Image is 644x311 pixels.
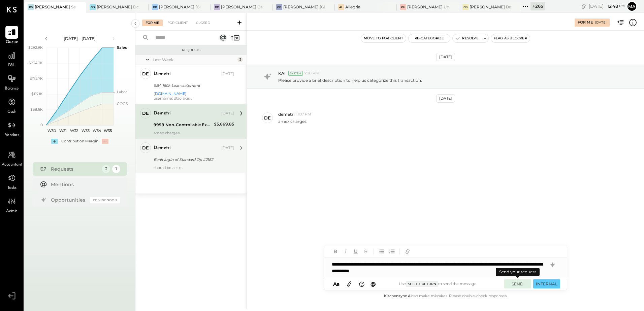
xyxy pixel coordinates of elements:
span: Vendors [5,132,19,138]
a: [DOMAIN_NAME] [154,91,187,96]
div: + 265 [530,2,545,10]
div: [DATE] [221,145,234,151]
a: Admin [0,195,23,214]
div: + [51,139,58,144]
div: demetri [154,71,171,77]
div: Coming Soon [90,197,120,203]
span: Admin [6,208,18,214]
div: System [288,71,303,76]
div: Mentions [51,181,117,188]
div: Bank login of Standard Op #2182 [154,156,232,163]
button: Unordered List [377,247,386,256]
div: GD [90,4,96,10]
button: INTERNAL [533,279,560,288]
div: de [142,71,149,77]
div: de [142,110,149,116]
div: [PERSON_NAME] [GEOGRAPHIC_DATA] [159,4,200,10]
div: demetri [154,110,171,117]
button: Flag as Blocker [491,34,530,42]
span: Tasks [7,185,17,191]
div: GG [152,4,158,10]
div: username: dtsolakis [154,96,234,101]
a: Balance [0,72,23,92]
div: - [102,139,108,144]
div: Al [338,4,344,10]
span: 7:28 PM [304,71,319,76]
text: W30 [47,128,56,133]
text: 0 [40,123,43,127]
div: de [264,115,271,121]
div: [DATE] [595,20,607,25]
div: [PERSON_NAME] Downtown [97,4,138,10]
span: Queue [6,39,18,45]
div: [DATE] [436,94,455,103]
span: Shift + Return [406,281,438,287]
div: Use to send the message [378,281,497,287]
text: W35 [104,128,112,133]
div: copy link [580,3,587,10]
button: Re-Categorize [409,34,450,42]
div: For Me [142,20,163,26]
div: [DATE] [589,3,625,9]
div: Allegria [345,4,360,10]
button: @ [368,280,378,288]
div: GC [214,4,220,10]
div: Send your request [496,268,540,276]
span: a [336,281,340,287]
div: Closed [193,20,214,26]
div: [PERSON_NAME] Back Bay [470,4,511,10]
div: SBA 150k Loan statement [154,82,232,89]
div: de [142,145,149,151]
span: @ [371,281,376,287]
div: Opportunities [51,197,87,203]
a: Vendors [0,119,23,138]
button: SEND [504,279,531,288]
div: 3 [237,57,243,62]
button: Ordered List [387,247,396,256]
a: Cash [0,96,23,115]
div: [DATE] [221,71,234,77]
button: Move to for client [361,34,406,42]
a: Accountant [0,148,23,168]
div: [DATE] - [DATE] [51,36,108,41]
div: demetri [154,145,171,151]
p: amex charges [278,118,307,124]
button: Underline [351,247,360,256]
text: $292.9K [28,45,43,50]
a: Tasks [0,172,23,191]
text: W32 [70,128,78,133]
text: W33 [81,128,89,133]
text: W34 [92,128,101,133]
div: GB [276,4,282,10]
div: For Me [578,20,593,25]
text: $175.7K [30,76,43,81]
div: $5,669.85 [214,121,234,128]
div: [PERSON_NAME] Causeway [221,4,262,10]
div: Last Week [153,57,236,63]
button: Add URL [403,247,412,256]
div: Contribution Margin [61,139,98,144]
text: $234.3K [29,61,43,65]
button: Resolve [453,34,481,42]
div: should be alls et [154,165,234,170]
div: GB [462,4,469,10]
span: Accountant [2,162,22,168]
span: demetri [278,111,294,117]
text: Sales [117,45,127,50]
text: $58.6K [30,107,43,112]
button: Aa [331,280,342,288]
div: GU [400,4,406,10]
div: 3 [102,165,110,173]
span: Cash [7,109,16,115]
text: W31 [59,128,67,133]
div: 1 [112,165,120,173]
div: For Client [164,20,191,26]
button: Bold [331,247,340,256]
div: [PERSON_NAME] [GEOGRAPHIC_DATA] [283,4,325,10]
span: P&L [8,63,16,69]
a: P&L [0,49,23,69]
p: Please provide a brief description to help us categorize this transaction. [278,77,422,83]
div: GS [28,4,34,10]
div: [PERSON_NAME] Seaport [35,4,76,10]
div: amex charges [154,131,234,135]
